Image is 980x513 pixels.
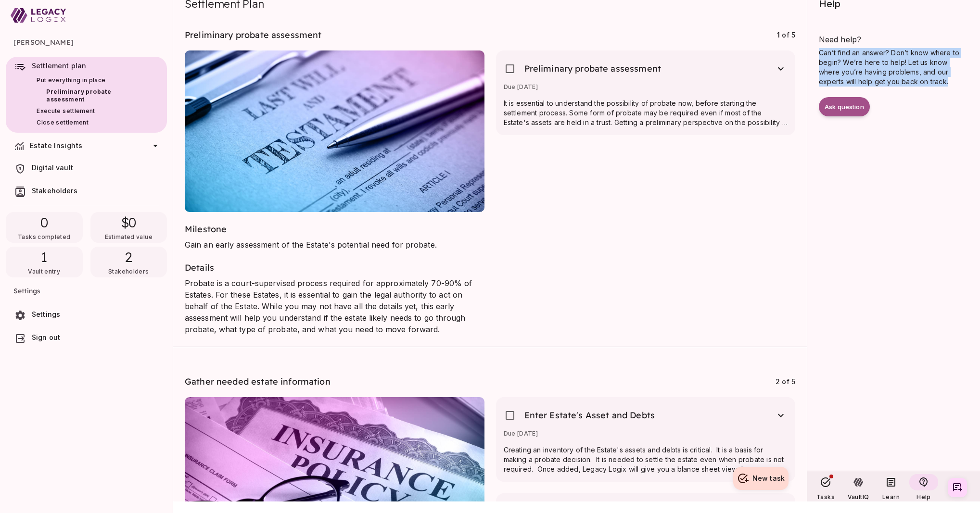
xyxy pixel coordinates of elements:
span: 2 of 5 [776,377,795,386]
button: New task [733,467,789,490]
p: It is essential to understand the possibility of probate now, before starting the settlement proc... [504,99,788,127]
span: VaultIQ [848,493,869,500]
span: Put everything in place [37,76,105,84]
span: Learn [882,493,900,500]
span: Stakeholders [108,268,149,275]
span: Stakeholders [32,187,77,195]
span: 0 [40,214,48,231]
span: Sign out [32,333,60,341]
span: [PERSON_NAME] [13,31,159,54]
div: Enter Estate's Asset and DebtsDue [DATE]Creating an inventory of the Estate's assets and debts is... [496,397,796,482]
span: Help [916,493,930,500]
span: Gain an early assessment of the Estate's potential need for probate. [185,240,437,250]
a: Settings [6,305,167,325]
span: Tasks completed [18,233,70,240]
span: Settings [13,279,159,302]
span: Preliminary probate assessment [185,29,322,40]
div: 2Stakeholders [90,247,167,277]
span: Probate is a court-supervised process required for approximately 70-90% of Estates. For these Est... [185,278,472,334]
span: Preliminary probate assessment [524,63,662,75]
span: $0 [121,214,137,231]
span: Details [185,262,214,273]
span: Need help? [819,34,968,48]
span: New task [752,474,785,482]
div: $0Estimated value [90,212,167,243]
span: 1 of 5 [777,31,795,39]
span: Estimated value [105,233,153,240]
span: Estate Insights [30,141,82,150]
a: Digital vault [6,159,167,179]
span: Gather needed estate information [185,376,331,387]
span: Execute settlement [37,107,95,114]
span: Digital vault [32,163,73,172]
span: 2 [125,249,132,266]
p: Creating an inventory of the Estate's assets and debts is critical. It is a basis for making a pr... [504,445,788,474]
span: Close settlement [37,119,89,126]
div: Preliminary probate assessmentDue [DATE]It is essential to understand the possibility of probate ... [496,50,796,135]
span: Settlement plan [32,62,86,70]
span: Can’t find an answer? Don’t know where to begin? We’re here to help! Let us know where you’re hav... [819,48,968,87]
div: 1Vault entry [6,247,83,277]
span: Due [DATE] [504,83,538,90]
span: Due [DATE] [504,430,538,437]
span: Tasks [816,493,835,500]
span: Settings [32,310,60,318]
span: Enter Estate's Asset and Debts [524,410,655,421]
span: Vault entry [28,268,60,275]
div: 0Tasks completed [6,212,83,243]
span: Ask question [825,103,864,111]
span: Milestone [185,224,227,235]
span: Preliminary probate assessment [46,88,113,103]
div: Estate Insights [6,136,167,156]
img: settlement-plan [185,50,484,212]
button: Create your first task [948,478,967,497]
button: Ask question [819,97,870,116]
a: Settlement planPut everything in placePreliminary probate assessmentExecute settlementClose settl... [6,57,167,133]
a: Sign out [6,328,167,349]
a: Stakeholders [6,182,167,202]
span: 1 [41,249,47,266]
